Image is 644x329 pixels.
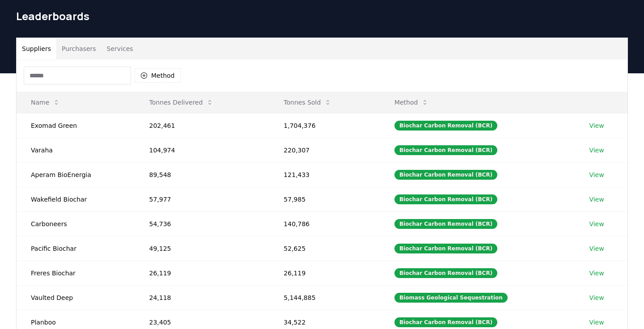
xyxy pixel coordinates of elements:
[394,170,497,180] div: Biochar Carbon Removal (BCR)
[269,162,380,187] td: 121,433
[17,211,135,236] td: Carboneers
[16,9,628,23] h1: Leaderboards
[589,121,604,130] a: View
[589,219,604,228] a: View
[56,38,102,59] button: Purchasers
[589,195,604,204] a: View
[269,285,380,310] td: 5,144,885
[394,268,497,278] div: Biochar Carbon Removal (BCR)
[135,236,269,261] td: 49,125
[589,269,604,278] a: View
[17,113,135,138] td: Exomad Green
[269,113,380,138] td: 1,704,376
[394,293,508,303] div: Biomass Geological Sequestration
[269,187,380,211] td: 57,985
[24,93,67,111] button: Name
[135,68,181,83] button: Method
[102,38,139,59] button: Services
[142,93,220,111] button: Tonnes Delivered
[135,261,269,285] td: 26,119
[135,211,269,236] td: 54,736
[387,93,436,111] button: Method
[589,293,604,302] a: View
[17,187,135,211] td: Wakefield Biochar
[589,244,604,253] a: View
[394,121,497,131] div: Biochar Carbon Removal (BCR)
[394,194,497,204] div: Biochar Carbon Removal (BCR)
[394,244,497,253] div: Biochar Carbon Removal (BCR)
[394,317,497,327] div: Biochar Carbon Removal (BCR)
[589,318,604,327] a: View
[269,211,380,236] td: 140,786
[394,145,497,155] div: Biochar Carbon Removal (BCR)
[135,187,269,211] td: 57,977
[17,38,56,59] button: Suppliers
[17,236,135,261] td: Pacific Biochar
[135,285,269,310] td: 24,118
[17,138,135,162] td: Varaha
[135,162,269,187] td: 89,548
[269,138,380,162] td: 220,307
[269,261,380,285] td: 26,119
[17,261,135,285] td: Freres Biochar
[135,138,269,162] td: 104,974
[135,113,269,138] td: 202,461
[17,285,135,310] td: Vaulted Deep
[589,170,604,179] a: View
[589,146,604,155] a: View
[394,219,497,229] div: Biochar Carbon Removal (BCR)
[276,93,339,111] button: Tonnes Sold
[17,162,135,187] td: Aperam BioEnergia
[269,236,380,261] td: 52,625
